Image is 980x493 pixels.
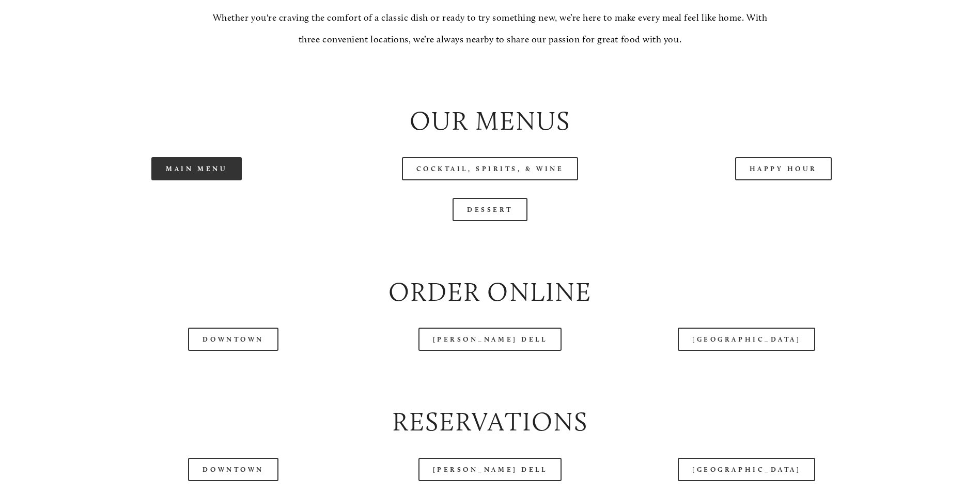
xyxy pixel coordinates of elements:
[59,103,921,140] h2: Our Menus
[188,458,278,481] a: Downtown
[402,157,579,180] a: Cocktail, Spirits, & Wine
[188,328,278,351] a: Downtown
[418,458,562,481] a: [PERSON_NAME] Dell
[678,458,815,481] a: [GEOGRAPHIC_DATA]
[418,328,562,351] a: [PERSON_NAME] Dell
[735,157,832,180] a: Happy Hour
[59,274,921,311] h2: Order Online
[453,198,527,221] a: Dessert
[59,404,921,440] h2: Reservations
[151,157,242,180] a: Main Menu
[678,328,815,351] a: [GEOGRAPHIC_DATA]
